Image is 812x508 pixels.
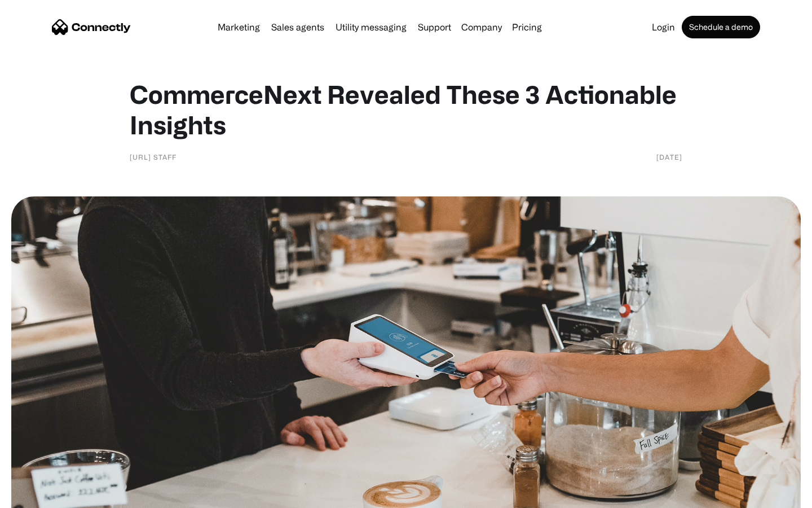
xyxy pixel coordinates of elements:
[23,488,68,504] ul: Language list
[413,23,456,32] a: Support
[647,23,679,32] a: Login
[130,151,176,163] div: [URL] Staff
[130,79,682,140] h1: CommerceNext Revealed These 3 Actionable Insights
[213,23,264,32] a: Marketing
[11,488,68,504] aside: Language selected: English
[656,151,682,163] div: [DATE]
[461,19,502,35] div: Company
[682,16,760,38] a: Schedule a demo
[267,23,329,32] a: Sales agents
[507,23,546,32] a: Pricing
[331,23,411,32] a: Utility messaging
